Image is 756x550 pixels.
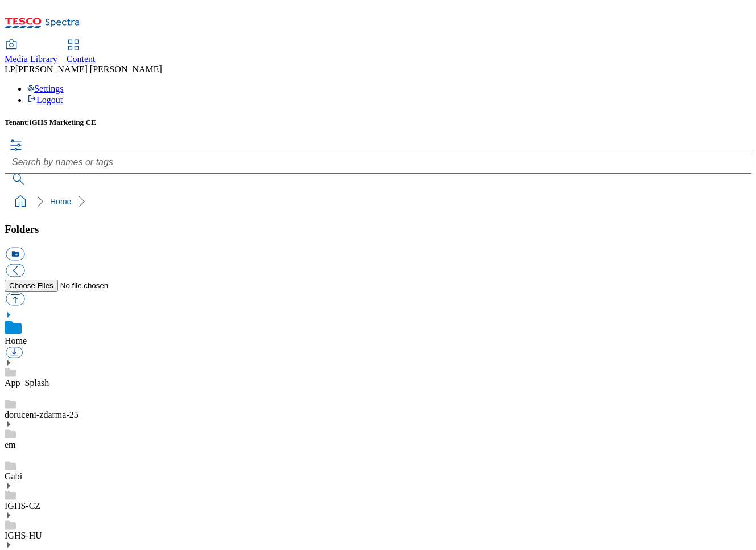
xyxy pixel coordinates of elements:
[5,40,57,64] a: Media Library
[5,64,15,74] span: LP
[5,223,751,236] h3: Folders
[5,191,751,212] nav: breadcrumb
[67,40,96,64] a: Content
[5,410,79,420] a: doruceni-zdarma-25
[5,118,751,127] h5: Tenant:
[5,440,16,449] a: em
[30,118,96,126] span: iGHS Marketing CE
[5,531,42,540] a: IGHS-HU
[27,84,64,93] a: Settings
[27,95,63,105] a: Logout
[67,54,96,64] span: Content
[5,336,27,346] a: Home
[11,192,30,211] a: home
[5,471,22,481] a: Gabi
[5,151,751,174] input: Search by names or tags
[15,64,162,74] span: [PERSON_NAME] [PERSON_NAME]
[5,501,40,511] a: IGHS-CZ
[5,54,57,64] span: Media Library
[50,197,71,206] a: Home
[5,378,49,388] a: App_Splash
